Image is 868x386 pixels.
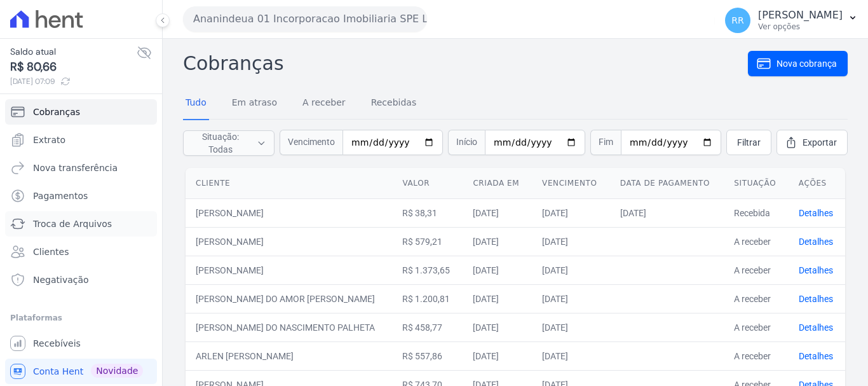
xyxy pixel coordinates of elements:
td: R$ 38,31 [392,198,463,227]
a: Recebíveis [5,331,157,356]
button: Ananindeua 01 Incorporacao Imobiliaria SPE LTDA [183,6,427,32]
span: Exportar [803,136,837,149]
p: [PERSON_NAME] [758,9,843,22]
td: ARLEN [PERSON_NAME] [186,341,392,370]
th: Ações [789,168,845,199]
th: Cliente [186,168,392,199]
td: [DATE] [610,198,724,227]
a: Detalhes [799,237,833,247]
td: A receber [724,284,788,313]
span: Pagamentos [33,190,88,202]
span: Clientes [33,245,69,258]
span: Novidade [91,364,143,378]
span: Vencimento [280,130,342,155]
span: Fim [590,130,621,155]
td: [PERSON_NAME] [186,256,392,284]
td: Recebida [724,198,788,227]
a: Cobranças [5,99,157,125]
button: Situação: Todas [183,130,275,156]
a: Troca de Arquivos [5,211,157,237]
th: Vencimento [532,168,610,199]
td: [DATE] [463,341,532,370]
a: Detalhes [799,208,833,218]
td: [PERSON_NAME] DO AMOR [PERSON_NAME] [186,284,392,313]
td: R$ 579,21 [392,227,463,256]
span: Nova transferência [33,162,118,174]
a: Detalhes [799,265,833,275]
td: [DATE] [532,313,610,341]
span: Filtrar [737,136,761,149]
td: [DATE] [532,256,610,284]
a: Em atraso [229,87,280,120]
span: R$ 80,66 [10,59,137,76]
span: Nova cobrança [776,57,837,70]
a: Tudo [183,87,209,120]
td: A receber [724,313,788,341]
a: A receber [300,87,348,120]
span: Cobranças [33,106,80,118]
th: Situação [724,168,788,199]
a: Nova transferência [5,155,157,181]
a: Detalhes [799,322,833,333]
td: [DATE] [532,284,610,313]
td: A receber [724,256,788,284]
span: Conta Hent [33,365,83,378]
th: Criada em [463,168,532,199]
td: R$ 1.200,81 [392,284,463,313]
a: Detalhes [799,351,833,361]
a: Filtrar [726,130,771,155]
a: Nova cobrança [748,51,848,76]
td: [PERSON_NAME] [186,198,392,227]
a: Pagamentos [5,183,157,209]
th: Valor [392,168,463,199]
td: A receber [724,227,788,256]
p: Ver opções [758,22,843,32]
span: Extrato [33,134,65,146]
td: [DATE] [532,198,610,227]
td: [DATE] [463,227,532,256]
td: [DATE] [532,227,610,256]
td: [DATE] [532,341,610,370]
td: [PERSON_NAME] DO NASCIMENTO PALHETA [186,313,392,341]
a: Negativação [5,267,157,293]
td: R$ 557,86 [392,341,463,370]
a: Extrato [5,127,157,153]
span: [DATE] 07:09 [10,76,137,87]
td: R$ 458,77 [392,313,463,341]
a: Conta Hent Novidade [5,359,157,384]
a: Clientes [5,239,157,265]
span: Situação: Todas [191,130,249,156]
span: Recebíveis [33,337,81,350]
a: Exportar [776,130,848,155]
a: Detalhes [799,294,833,304]
td: [DATE] [463,256,532,284]
td: A receber [724,341,788,370]
th: Data de pagamento [610,168,724,199]
td: [DATE] [463,313,532,341]
td: [DATE] [463,198,532,227]
td: [DATE] [463,284,532,313]
td: R$ 1.373,65 [392,256,463,284]
div: Plataformas [10,310,152,326]
h2: Cobranças [183,49,748,78]
span: Negativação [33,273,89,286]
span: Troca de Arquivos [33,217,112,230]
span: Saldo atual [10,45,137,59]
a: Recebidas [369,87,419,120]
span: RR [731,16,743,25]
span: Início [448,130,485,155]
td: [PERSON_NAME] [186,227,392,256]
button: RR [PERSON_NAME] Ver opções [715,3,868,38]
